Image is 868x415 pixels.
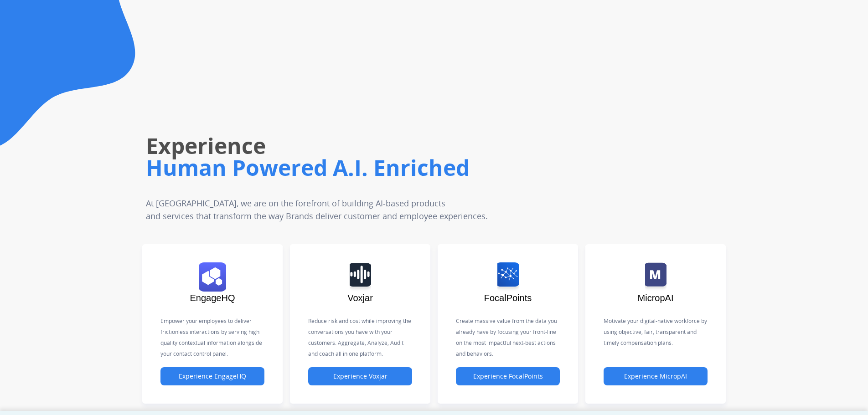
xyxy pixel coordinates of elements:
span: MicropAI [638,293,674,303]
p: Reduce risk and cost while improving the conversations you have with your customers. Aggregate, A... [308,316,412,359]
button: Experience Voxjar [308,367,412,385]
span: EngageHQ [190,293,235,303]
p: Empower your employees to deliver frictionless interactions by serving high quality contextual in... [160,316,264,359]
a: Experience Voxjar [308,373,412,380]
button: Experience EngageHQ [160,367,264,385]
p: At [GEOGRAPHIC_DATA], we are on the forefront of building AI-based products and services that tra... [146,197,554,222]
img: logo [350,262,371,292]
img: logo [199,262,226,292]
button: Experience MicropAI [604,367,708,385]
img: logo [497,262,519,292]
h1: Experience [146,131,613,160]
button: Experience FocalPoints [456,367,560,385]
span: FocalPoints [484,293,532,303]
span: Voxjar [347,293,373,303]
h1: Human Powered A.I. Enriched [146,153,613,182]
a: Experience FocalPoints [456,373,560,380]
a: Experience MicropAI [604,373,708,380]
a: Experience EngageHQ [160,373,264,380]
p: Create massive value from the data you already have by focusing your front-line on the most impac... [456,316,560,359]
p: Motivate your digital-native workforce by using objective, fair, transparent and timely compensat... [604,316,708,348]
img: logo [645,262,666,292]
